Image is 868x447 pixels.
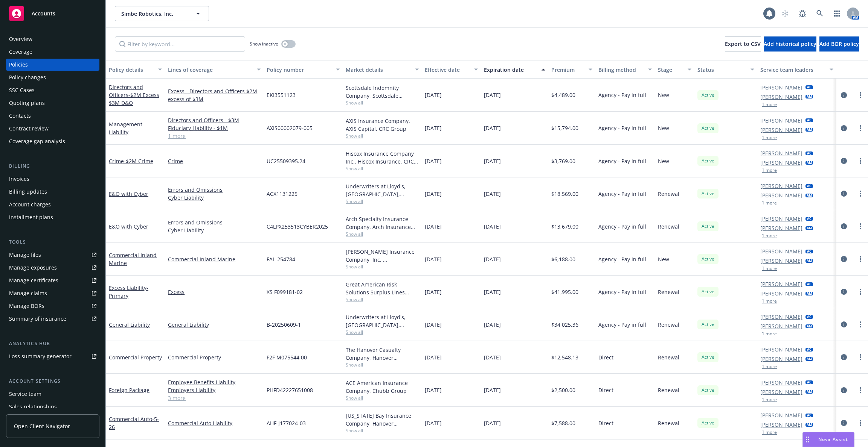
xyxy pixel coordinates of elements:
[598,66,643,74] div: Billing method
[658,288,679,296] span: Renewal
[6,71,99,83] a: Policy changes
[6,198,99,211] a: Account charges
[109,83,159,106] a: Directors and Officers
[6,173,99,185] a: Invoices
[655,61,694,79] button: Stage
[551,255,575,263] span: $6,188.00
[168,124,261,132] a: Fiduciary Liability - $1M
[803,432,812,447] div: Drag to move
[700,288,715,295] span: Active
[760,257,802,265] a: [PERSON_NAME]
[6,238,99,246] div: Tools
[598,386,613,394] span: Direct
[760,280,802,288] a: [PERSON_NAME]
[700,125,715,132] span: Active
[9,71,46,83] div: Policy changes
[124,158,153,165] span: - $2M Crime
[168,353,261,361] a: Commercial Property
[484,288,501,296] span: [DATE]
[598,223,646,230] span: Agency - Pay in full
[346,329,419,335] span: Show all
[757,61,836,79] button: Service team leaders
[109,121,142,136] a: Management Liability
[700,256,715,262] span: Active
[168,194,261,202] a: Cyber Liability
[250,41,278,47] span: Show inactive
[346,313,419,329] div: Underwriters at Lloyd's, [GEOGRAPHIC_DATA], [PERSON_NAME] of [GEOGRAPHIC_DATA], Autonomy Insuranc...
[658,190,679,198] span: Renewal
[856,91,865,100] a: more
[598,321,646,329] span: Agency - Pay in full
[121,10,186,18] span: Simbe Robotics, Inc.
[551,353,578,361] span: $12,548.13
[760,411,802,419] a: [PERSON_NAME]
[700,158,715,164] span: Active
[762,201,777,205] button: 1 more
[9,135,65,147] div: Coverage gap analysis
[762,168,777,173] button: 1 more
[819,36,859,52] button: Add BOR policy
[14,422,70,430] span: Open Client Navigator
[425,255,442,263] span: [DATE]
[484,124,501,132] span: [DATE]
[760,224,802,232] a: [PERSON_NAME]
[760,421,802,429] a: [PERSON_NAME]
[700,387,715,394] span: Active
[658,66,683,74] div: Stage
[9,300,44,312] div: Manage BORs
[839,386,848,395] a: circleInformation
[6,135,99,147] a: Coverage gap analysis
[109,284,148,299] a: Excess Liability
[168,157,261,165] a: Crime
[425,190,442,198] span: [DATE]
[802,432,854,447] button: Nova Assist
[856,189,865,198] a: more
[168,116,261,124] a: Directors and Officers - $3M
[818,436,848,442] span: Nova Assist
[267,419,306,427] span: AHF-J177024-03
[6,123,99,135] a: Contract review
[267,91,296,99] span: EKI3551123
[9,211,53,223] div: Installment plans
[9,313,66,325] div: Summary of insurance
[760,126,802,134] a: [PERSON_NAME]
[425,157,442,165] span: [DATE]
[700,223,715,230] span: Active
[658,386,679,394] span: Renewal
[551,66,584,74] div: Premium
[760,93,802,101] a: [PERSON_NAME]
[9,110,31,122] div: Contacts
[760,388,802,396] a: [PERSON_NAME]
[762,299,777,303] button: 1 more
[168,288,261,296] a: Excess
[484,91,501,99] span: [DATE]
[115,6,209,21] button: Simbe Robotics, Inc.
[168,186,261,194] a: Errors and Omissions
[760,191,802,199] a: [PERSON_NAME]
[598,190,646,198] span: Agency - Pay in full
[598,255,646,263] span: Agency - Pay in full
[598,91,646,99] span: Agency - Pay in full
[700,321,715,328] span: Active
[267,321,301,329] span: B-20250609-1
[856,320,865,329] a: more
[760,322,802,330] a: [PERSON_NAME]
[168,87,261,103] a: Excess - Directors and Officers $2M excess of $3M
[6,110,99,122] a: Contacts
[760,83,802,91] a: [PERSON_NAME]
[856,353,865,362] a: more
[168,255,261,263] a: Commercial Inland Marine
[6,388,99,400] a: Service team
[425,386,442,394] span: [DATE]
[6,274,99,286] a: Manage certificates
[6,377,99,385] div: Account settings
[6,3,99,24] a: Accounts
[856,255,865,264] a: more
[658,91,669,99] span: New
[346,84,419,100] div: Scottsdale Indemnity Company, Scottsdale Insurance Company (Nationwide), CRC Group
[346,133,419,139] span: Show all
[551,124,578,132] span: $15,794.00
[109,158,153,165] a: Crime
[9,59,28,71] div: Policies
[551,419,575,427] span: $7,588.00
